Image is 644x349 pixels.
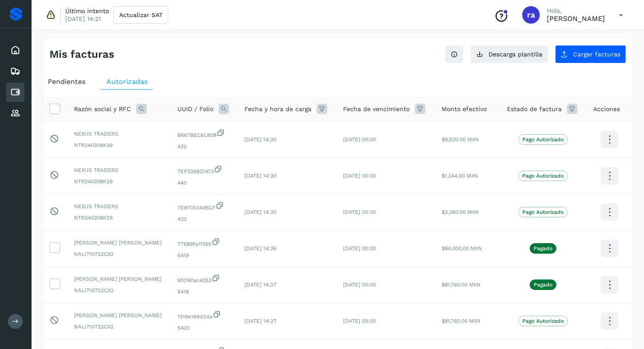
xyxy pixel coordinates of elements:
[74,214,163,222] span: NTR240308K29
[488,51,542,57] span: Descarga plantilla
[74,250,163,258] span: NALI710722CX2
[471,45,548,63] button: Descarga plantilla
[573,51,620,57] span: Cargar facturas
[442,245,482,251] span: $84,000.00 MXN
[534,282,552,288] p: Pagado
[343,173,376,179] span: [DATE] 00:00
[442,209,479,215] span: $3,360.00 MXN
[522,209,564,215] p: Pago Autorizado
[74,239,163,247] span: [PERSON_NAME] [PERSON_NAME]
[442,173,478,179] span: $1,344.00 MXN
[6,104,25,123] div: Proveedores
[65,7,109,15] p: Último intento
[442,105,487,114] span: Monto efectivo
[343,136,376,143] span: [DATE] 00:00
[593,105,620,114] span: Acciones
[522,173,564,179] p: Pago Autorizado
[6,83,25,102] div: Cuentas por pagar
[177,324,230,332] span: 5420
[177,105,213,114] span: UUID / Folio
[74,275,163,283] span: [PERSON_NAME] [PERSON_NAME]
[244,282,276,288] span: [DATE] 14:27
[74,323,163,331] span: NALI710722CX2
[177,215,230,223] span: 433
[119,12,163,18] span: Actualizar SAT
[74,202,163,210] span: NEXUS TRADERS
[244,136,276,143] span: [DATE] 14:30
[177,288,230,296] span: 5418
[244,173,276,179] span: [DATE] 14:30
[65,15,101,23] p: [DATE] 14:21
[48,77,85,86] span: Pendientes
[177,143,230,150] span: 432
[177,237,230,248] span: 77689fa1f065
[74,166,163,174] span: NEXUS TRADERS
[547,7,605,14] p: Hola,
[547,14,605,23] p: raziel alfredo fragoso
[507,105,562,114] span: Estado de factura
[106,77,148,86] span: Autorizadas
[244,209,276,215] span: [DATE] 14:30
[177,165,230,175] span: 7EF326B21473
[177,310,230,321] span: 1319e169d3da
[343,282,376,288] span: [DATE] 00:00
[177,251,230,259] span: 5419
[244,245,276,251] span: [DATE] 14:36
[343,209,376,215] span: [DATE] 00:00
[522,136,564,143] p: Pago Autorizado
[6,41,25,60] div: Inicio
[74,130,163,138] span: NEXUS TRADERS
[343,245,376,251] span: [DATE] 00:00
[244,105,311,114] span: Fecha y hora de carga
[50,48,114,61] h4: Mis facturas
[244,318,276,324] span: [DATE] 14:27
[74,286,163,294] span: NALI710722CX2
[177,129,230,139] span: B667BEC6C608
[534,245,552,251] p: Pagado
[113,6,168,24] button: Actualizar SAT
[343,318,376,324] span: [DATE] 00:00
[555,45,626,63] button: Cargar facturas
[343,105,410,114] span: Fecha de vencimiento
[6,62,25,81] div: Embarques
[442,282,481,288] span: $81,760.00 MXN
[177,179,230,187] span: 440
[74,311,163,319] span: [PERSON_NAME] [PERSON_NAME]
[74,105,131,114] span: Razón social y RFC
[74,141,163,149] span: NTR240308K29
[177,201,230,212] span: 7E87003A95CF
[177,274,230,284] span: 6f016fac4253
[442,136,479,143] span: $9,520.00 MXN
[522,318,564,324] p: Pago Autorizado
[74,178,163,185] span: NTR240308K29
[442,318,481,324] span: $81,760.00 MXN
